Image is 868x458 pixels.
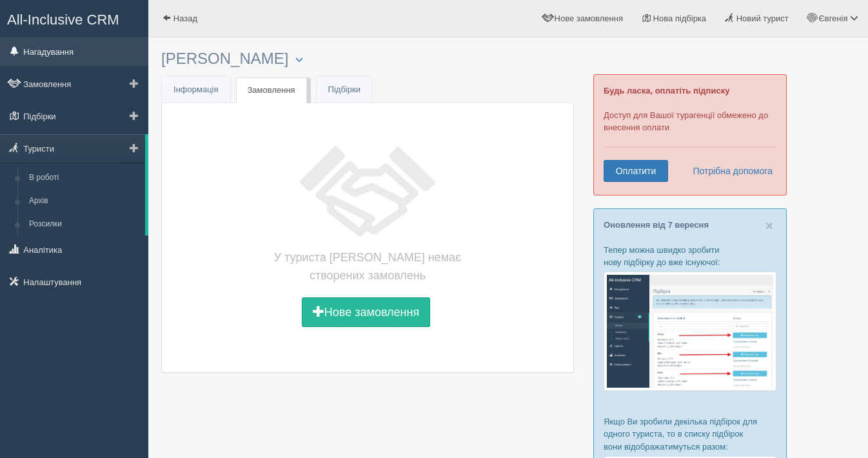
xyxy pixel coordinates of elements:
a: Оплатити [604,160,668,182]
a: Архів [23,190,145,213]
b: Будь ласка, оплатіть підписку [604,86,729,95]
img: %D0%BF%D1%96%D0%B4%D0%B1%D1%96%D1%80%D0%BA%D0%B0-%D1%82%D1%83%D1%80%D0%B8%D1%81%D1%82%D1%83-%D1%8... [604,272,776,391]
span: All-Inclusive CRM [7,12,119,28]
span: Євгенія [818,14,847,23]
span: × [765,218,773,233]
a: Замовлення [236,77,307,104]
p: Якщо Ви зробили декілька підбірок для одного туриста, то в списку підбірок вони відображатимуться... [604,415,776,452]
span: Назад [173,14,197,23]
span: Нова підбірка [653,14,707,23]
button: Close [765,219,773,232]
button: Нове замовлення [302,297,430,327]
p: Тепер можна швидко зробити нову підбірку до вже існуючої: [604,244,776,268]
span: Нове замовлення [554,14,622,23]
a: Потрібна допомога [684,160,773,182]
span: Інформація [173,85,219,94]
a: Розсилки [23,213,145,236]
span: Новий турист [736,14,789,23]
a: Інформація [162,77,230,103]
a: Підбірки [317,77,372,103]
a: All-Inclusive CRM [1,1,148,36]
h3: [PERSON_NAME] [161,50,574,68]
h4: У туриста [PERSON_NAME] немає створених замовлень [271,248,464,284]
a: В роботі [23,166,145,190]
div: Доступ для Вашої турагенції обмежено до внесення оплати [593,74,787,195]
a: Оновлення від 7 вересня [604,220,709,230]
